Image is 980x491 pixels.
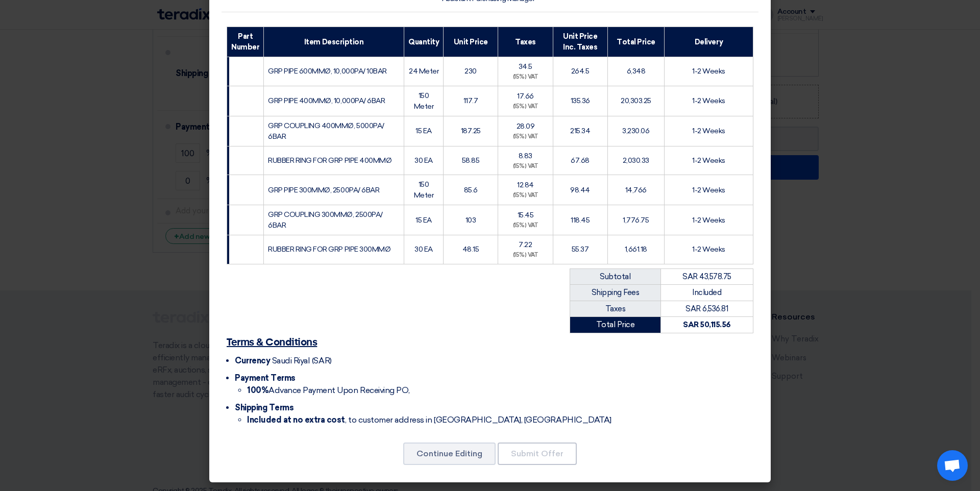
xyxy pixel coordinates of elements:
strong: 100% [247,385,268,395]
span: 103 [465,216,476,225]
span: 7.22 [519,240,532,249]
span: 135.36 [571,96,590,105]
div: (15%) VAT [502,191,548,200]
span: Saudi Riyal (SAR) [272,356,332,365]
th: Delivery [664,27,753,57]
span: 15 EA [415,127,432,135]
span: 1-2 Weeks [692,245,725,254]
td: Total Price [570,317,661,333]
span: GRP PIPE 600MMØ, 10,000PA/ 10BAR [268,67,387,76]
div: (15%) VAT [502,133,548,141]
span: 150 Meter [414,180,434,200]
span: 1-2 Weeks [692,156,725,165]
li: , to customer address in [GEOGRAPHIC_DATA], [GEOGRAPHIC_DATA] [247,414,753,426]
span: GRP PIPE 300MMØ, 2500PA/ 6BAR [268,186,379,194]
th: Total Price [607,27,664,57]
span: 1,661.18 [625,245,647,254]
button: Submit Offer [498,443,577,465]
span: 8.83 [519,152,532,160]
span: 15.45 [518,211,534,219]
span: 215.34 [570,127,590,135]
span: 230 [464,67,477,76]
div: (15%) VAT [502,103,548,111]
td: Shipping Fees [570,285,661,301]
span: Advance Payment Upon Receiving PO, [247,385,410,395]
span: 3,230.06 [622,127,649,135]
span: 14,766 [625,186,647,194]
span: 1-2 Weeks [692,216,725,225]
span: 15 EA [415,216,432,225]
span: Currency [235,356,270,365]
a: Open chat [937,450,968,481]
span: 2,030.33 [623,156,649,165]
span: Shipping Terms [235,403,293,412]
span: 98.44 [570,186,590,194]
span: GRP COUPLING 300MMØ, 2500PA/ 6BAR [268,210,383,230]
span: 30 EA [414,245,433,254]
span: 187.25 [461,127,481,135]
th: Part Number [227,27,264,57]
div: (15%) VAT [502,73,548,82]
span: 150 Meter [414,91,434,111]
td: Taxes [570,301,661,317]
th: Taxes [498,27,553,57]
span: 1,776.75 [623,216,649,225]
th: Unit Price [444,27,498,57]
span: 20,303.25 [621,96,651,105]
span: 264.5 [571,67,590,76]
span: 34.5 [519,62,532,71]
th: Item Description [264,27,404,57]
div: (15%) VAT [502,251,548,260]
span: 58.85 [462,156,480,165]
span: 12.84 [517,181,534,189]
span: 30 EA [414,156,433,165]
span: 17.66 [517,92,534,101]
td: Subtotal [570,268,661,285]
span: 1-2 Weeks [692,186,725,194]
span: Payment Terms [235,373,296,383]
button: Continue Editing [403,443,496,465]
strong: Included at no extra cost [247,415,345,425]
span: 24 Meter [409,67,438,76]
span: 117.7 [463,96,478,105]
strong: SAR 50,115.56 [683,320,731,329]
span: 85.6 [464,186,478,194]
u: Terms & Conditions [227,337,317,348]
span: GRP PIPE 400MMØ, 10,000PA/ 6BAR [268,96,385,105]
span: SAR 6,536.81 [685,304,728,313]
span: GRP COUPLING 400MMØ, 5000PA/ 6BAR [268,121,384,141]
span: 6,348 [627,67,646,76]
th: Quantity [404,27,444,57]
span: 1-2 Weeks [692,127,725,135]
div: (15%) VAT [502,162,548,171]
th: Unit Price Inc. Taxes [553,27,607,57]
span: 55.37 [572,245,589,254]
td: SAR 43,578.75 [660,268,753,285]
span: 48.15 [462,245,479,254]
span: RUBBER RING FOR GRP PIPE 300MMØ [268,245,390,254]
div: (15%) VAT [502,222,548,230]
span: 28.09 [517,122,535,131]
span: 1-2 Weeks [692,67,725,76]
span: Included [692,288,721,297]
span: 118.45 [571,216,590,225]
span: 67.68 [571,156,590,165]
span: 1-2 Weeks [692,96,725,105]
span: RUBBER RING FOR GRP PIPE 400MMØ [268,156,391,165]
